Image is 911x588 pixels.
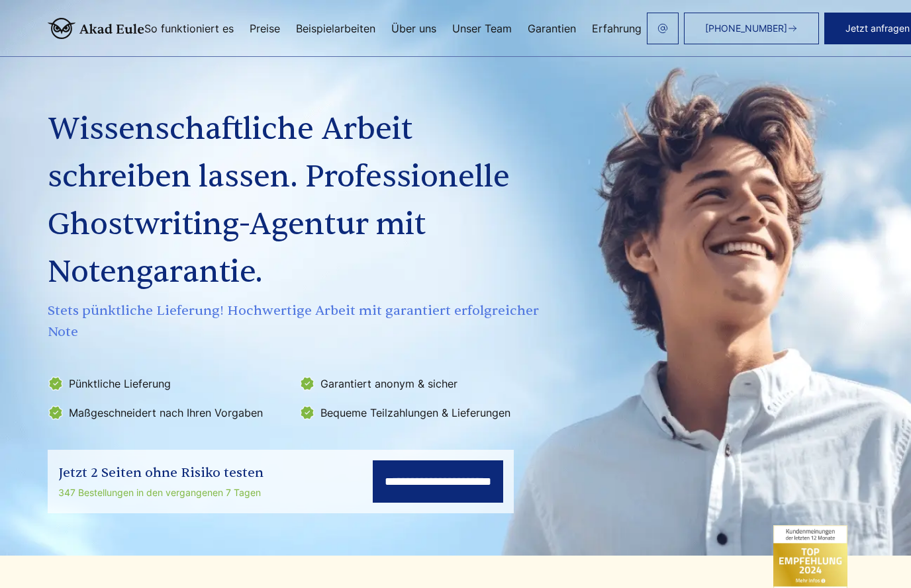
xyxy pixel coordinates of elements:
a: Garantien [528,23,576,34]
div: Jetzt 2 Seiten ohne Risiko testen [58,462,264,483]
a: Beispielarbeiten [296,23,375,34]
span: [PHONE_NUMBER] [705,23,787,34]
li: Bequeme Teilzahlungen & Lieferungen [299,402,543,423]
li: Pünktliche Lieferung [48,373,291,394]
a: Unser Team [452,23,512,34]
li: Maßgeschneidert nach Ihren Vorgaben [48,402,291,423]
img: logo [48,18,144,39]
a: Preise [250,23,280,34]
a: Über uns [391,23,436,34]
img: email [657,23,668,34]
a: Erfahrung [592,23,642,34]
div: 347 Bestellungen in den vergangenen 7 Tagen [58,485,264,501]
span: Stets pünktliche Lieferung! Hochwertige Arbeit mit garantiert erfolgreicher Note [48,300,546,343]
li: Garantiert anonym & sicher [299,373,543,394]
h1: Wissenschaftliche Arbeit schreiben lassen. Professionelle Ghostwriting-Agentur mit Notengarantie. [48,106,546,296]
a: [PHONE_NUMBER] [684,13,819,44]
a: So funktioniert es [144,23,234,34]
